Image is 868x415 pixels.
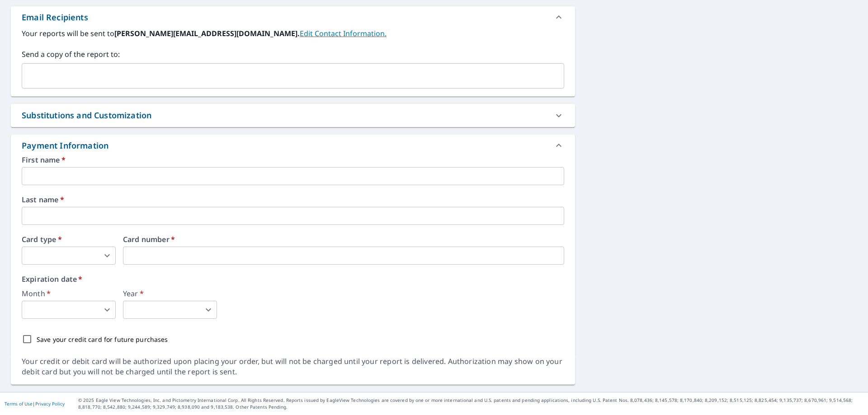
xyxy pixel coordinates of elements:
[123,301,217,319] div: ​
[123,236,564,243] label: Card number
[22,290,116,297] label: Month
[11,6,575,28] div: Email Recipients
[22,11,88,23] div: Email Recipients
[22,109,151,121] div: Substitutions and Customization
[22,275,564,283] label: Expiration date
[300,28,387,38] a: EditContactInfo
[22,236,116,243] label: Card type
[22,140,112,152] div: Payment Information
[37,335,168,344] p: Save your credit card for future purchases
[22,301,116,319] div: ​
[22,156,564,163] label: First name
[123,290,217,297] label: Year
[22,28,564,39] label: Your reports will be sent to
[11,104,575,127] div: Substitutions and Customization
[22,49,564,60] label: Send a copy of the report to:
[22,196,564,203] label: Last name
[11,135,575,156] div: Payment Information
[22,247,116,265] div: ​
[5,401,33,407] a: Terms of Use
[114,28,300,38] b: [PERSON_NAME][EMAIL_ADDRESS][DOMAIN_NAME].
[35,401,65,407] a: Privacy Policy
[22,356,564,377] div: Your credit or debit card will be authorized upon placing your order, but will not be charged unt...
[5,401,65,406] p: |
[78,397,863,410] p: © 2025 Eagle View Technologies, Inc. and Pictometry International Corp. All Rights Reserved. Repo...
